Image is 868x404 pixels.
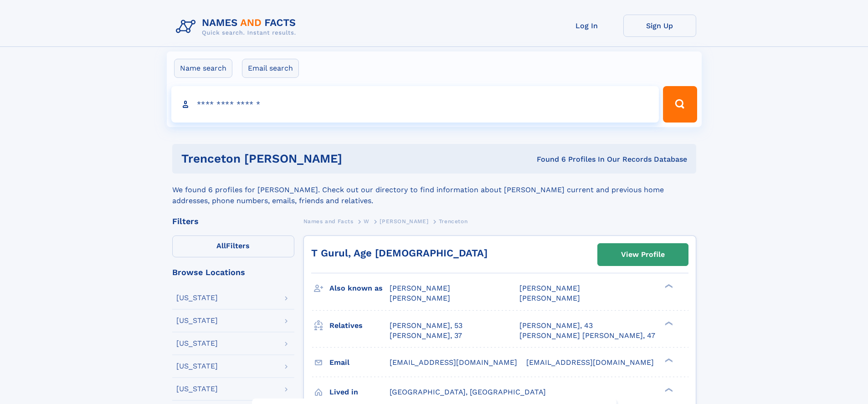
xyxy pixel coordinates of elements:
[172,174,696,206] div: We found 6 profiles for [PERSON_NAME]. Check out our directory to find information about [PERSON_...
[390,321,462,331] a: [PERSON_NAME], 53
[663,357,673,363] div: ❯
[303,215,354,227] a: Names and Facts
[390,358,517,367] span: [EMAIL_ADDRESS][DOMAIN_NAME]
[172,15,303,39] img: Logo Names and Facts
[519,331,655,341] a: [PERSON_NAME] [PERSON_NAME], 47
[390,294,450,302] span: [PERSON_NAME]
[663,86,697,123] button: Search Button
[380,215,428,227] a: [PERSON_NAME]
[550,15,623,37] a: Log In
[519,321,593,331] a: [PERSON_NAME], 43
[329,355,390,370] h3: Email
[329,281,390,296] h3: Also known as
[329,384,390,400] h3: Lived in
[623,15,696,37] a: Sign Up
[176,294,218,302] div: [US_STATE]
[242,59,299,78] label: Email search
[663,320,673,326] div: ❯
[176,317,218,324] div: [US_STATE]
[172,217,294,225] div: Filters
[526,358,654,367] span: [EMAIL_ADDRESS][DOMAIN_NAME]
[519,284,580,292] span: [PERSON_NAME]
[171,86,659,123] input: search input
[174,59,232,78] label: Name search
[439,154,687,164] div: Found 6 Profiles In Our Records Database
[390,331,462,341] a: [PERSON_NAME], 37
[216,241,226,250] span: All
[329,318,390,333] h3: Relatives
[519,294,580,302] span: [PERSON_NAME]
[380,218,428,225] span: [PERSON_NAME]
[621,244,665,265] div: View Profile
[364,218,370,225] span: W
[663,283,673,289] div: ❯
[311,247,488,259] a: T Gurul, Age [DEMOGRAPHIC_DATA]
[390,284,450,292] span: [PERSON_NAME]
[598,244,688,266] a: View Profile
[390,388,546,396] span: [GEOGRAPHIC_DATA], [GEOGRAPHIC_DATA]
[176,363,218,370] div: [US_STATE]
[364,215,370,227] a: W
[172,235,294,257] label: Filters
[176,340,218,347] div: [US_STATE]
[181,153,440,164] h1: Trenceton [PERSON_NAME]
[439,218,467,225] span: Trenceton
[176,385,218,393] div: [US_STATE]
[172,268,294,276] div: Browse Locations
[663,387,673,393] div: ❯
